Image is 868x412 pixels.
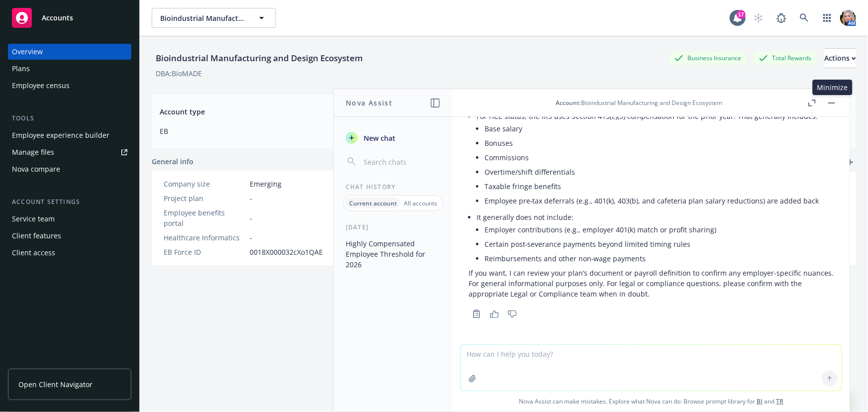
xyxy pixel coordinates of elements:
[472,309,481,318] svg: Copy to clipboard
[152,8,276,28] button: Bioindustrial Manufacturing and Design Ecosystem
[776,397,783,406] a: TR
[8,78,131,94] a: Employee census
[484,237,834,251] li: Certain post‑severance payments beyond limited timing rules
[504,307,520,321] button: Thumbs down
[484,136,834,150] li: Bonuses
[250,193,252,204] span: -
[8,197,131,207] div: Account settings
[8,61,131,77] a: Plans
[8,144,131,160] a: Manage files
[346,98,392,108] h1: Nova Assist
[484,150,834,165] li: Commissions
[250,232,252,243] span: -
[334,223,453,231] div: [DATE]
[556,99,723,107] div: : Bioindustrial Manufacturing and Design Ecosystem
[12,161,60,177] div: Nova compare
[12,245,55,261] div: Client access
[12,78,70,94] div: Employee census
[342,129,445,147] button: New chat
[42,14,73,22] span: Accounts
[164,207,246,228] div: Employee benefits portal
[484,165,834,179] li: Overtime/shift differentials
[12,144,54,160] div: Manage files
[156,68,202,79] div: DBA: BioMADE
[8,161,131,177] a: Nova compare
[840,10,856,26] img: photo
[12,228,61,244] div: Client features
[670,52,746,64] div: Business Insurance
[754,52,816,64] div: Total Rewards
[8,113,131,123] div: Tools
[813,80,853,95] div: Minimize
[794,8,814,28] a: Search
[8,211,131,227] a: Service team
[164,232,246,243] div: Healthcare Informatics
[556,99,580,107] span: Account
[737,10,746,19] div: 17
[484,121,834,136] li: Base salary
[8,4,131,32] a: Accounts
[362,155,441,169] input: Search chats
[772,8,791,28] a: Report a Bug
[250,179,282,189] span: Emerging
[250,247,323,257] span: 0018X000032cXo1QAE
[12,61,30,77] div: Plans
[477,210,834,268] li: It generally does not include:
[164,247,246,257] div: EB Force ID
[817,8,837,28] a: Switch app
[342,235,445,273] button: Highly Compensated Employee Threshold for 2026
[469,268,834,299] p: If you want, I can review your plan’s document or payroll definition to confirm any employer-spec...
[164,179,246,189] div: Company size
[349,199,397,207] p: Current account
[8,44,131,60] a: Overview
[160,106,492,117] span: Account type
[484,222,834,237] li: Employer contributions (e.g., employer 401(k) match or profit sharing)
[844,156,856,168] a: add
[404,199,437,207] p: All accounts
[484,251,834,266] li: Reimbursements and other non‑wage payments
[250,213,252,223] span: -
[164,193,246,204] div: Project plan
[152,52,367,65] div: Bioindustrial Manufacturing and Design Ecosystem
[12,127,109,143] div: Employee experience builder
[160,13,246,23] span: Bioindustrial Manufacturing and Design Ecosystem
[824,48,856,68] button: Actions
[484,179,834,194] li: Taxable fringe benefits
[152,156,193,167] span: General info
[160,126,492,136] span: EB
[757,397,763,406] a: BI
[8,127,131,143] a: Employee experience builder
[484,194,834,208] li: Employee pre‑tax deferrals (e.g., 401(k), 403(b), and cafeteria plan salary reductions) are added...
[8,245,131,261] a: Client access
[457,391,846,412] span: Nova Assist can make mistakes. Explore what Nova can do: Browse prompt library for and
[8,228,131,244] a: Client features
[334,183,453,191] div: Chat History
[12,44,43,60] div: Overview
[18,379,93,390] span: Open Client Navigator
[477,109,834,210] li: For HCE status, the IRS uses Section 415(c)(3) compensation for the prior year. That generally in...
[12,211,55,227] div: Service team
[824,49,856,68] div: Actions
[749,8,769,28] a: Start snowing
[362,133,395,143] span: New chat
